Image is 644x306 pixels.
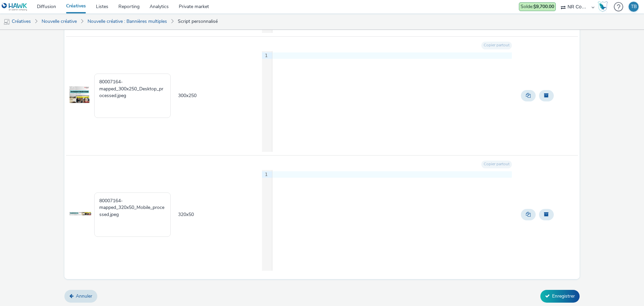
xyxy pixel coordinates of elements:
button: Copier partout [481,42,512,49]
textarea: 80007164-mapped_320x50_Mobile_processed.jpeg [94,192,171,237]
span: 300 x 250 [178,92,197,99]
div: Archiver [537,88,555,103]
img: Preview [69,205,91,222]
strong: $9,700.00 [533,3,554,10]
a: Annuler [64,290,97,303]
img: Preview [69,86,90,103]
div: TB [631,2,637,12]
textarea: 80007164-mapped_300x250_Desktop_processed.jpeg [94,74,171,118]
a: Script personnalisé [174,13,221,30]
div: Dupliquer [519,88,537,103]
div: 1 [262,171,269,178]
img: Hawk Academy [598,1,608,12]
div: Dupliquer [519,207,537,222]
div: 1 [262,52,269,59]
img: undefined Logo [2,3,28,11]
a: Hawk Academy [598,1,610,12]
span: Solde : [521,3,554,10]
span: 320 x 50 [178,211,194,218]
div: Les dépenses d'aujourd'hui ne sont pas encore prises en compte dans le solde [519,2,556,11]
button: Enregistrer [540,290,580,303]
a: Nouvelle créative : Bannières multiples [84,13,170,30]
a: Nouvelle créative [38,13,80,30]
button: Copier partout [481,161,512,168]
img: mobile [3,18,10,25]
div: Archiver [537,207,555,222]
